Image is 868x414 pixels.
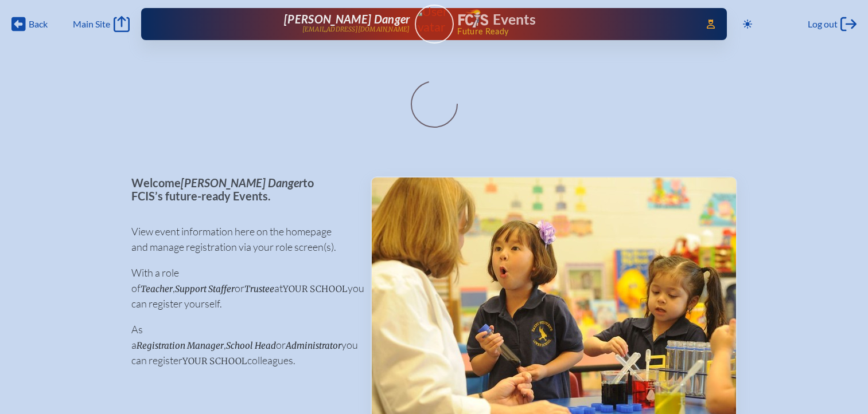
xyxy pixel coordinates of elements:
span: your school [182,356,247,366]
span: Back [29,18,48,30]
span: Teacher [141,283,173,294]
span: Future Ready [457,27,690,36]
span: Registration Manager [137,340,224,351]
a: User Avatar [415,5,454,44]
div: FCIS Events — Future ready [458,9,691,36]
p: View event information here on the homepage and manage registration via your role screen(s). [131,224,352,255]
p: [EMAIL_ADDRESS][DOMAIN_NAME] [302,26,410,33]
span: Trustee [244,283,274,294]
span: [PERSON_NAME] Danger [284,12,410,26]
p: As a , or you can register colleagues. [131,322,352,368]
span: Main Site [73,18,110,30]
p: With a role of , or at you can register yourself. [131,265,352,312]
p: Welcome to FCIS’s future-ready Events. [131,176,352,202]
span: Log out [808,18,838,30]
span: your school [283,283,348,294]
img: User Avatar [410,4,458,34]
span: [PERSON_NAME] Danger [181,176,303,190]
a: Main Site [73,16,129,32]
span: Administrator [286,340,341,351]
a: [PERSON_NAME] Danger[EMAIL_ADDRESS][DOMAIN_NAME] [178,13,410,36]
span: Support Staffer [175,283,235,294]
span: School Head [226,340,276,351]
